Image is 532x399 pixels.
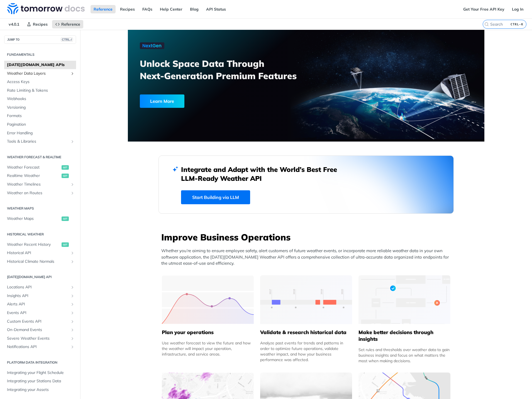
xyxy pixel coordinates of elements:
p: Whether you’re aiming to ensure employee safety, alert customers of future weather events, or inc... [161,248,454,267]
a: Tools & LibrariesShow subpages for Tools & Libraries [4,137,76,146]
a: Reference [91,5,116,13]
div: Learn More [140,94,184,108]
a: Error Handling [4,129,76,137]
img: a22d113-group-496-32x.svg [358,275,450,324]
img: 13d7ca0-group-496-2.svg [260,275,352,324]
span: Webhooks [7,96,75,102]
a: Locations APIShow subpages for Locations API [4,283,76,291]
span: Insights API [7,293,69,299]
span: Access Keys [7,79,75,85]
a: Integrating your Stations Data [4,377,76,385]
span: get [62,216,69,221]
span: Reference [61,22,80,27]
span: Weather Data Layers [7,71,69,76]
span: Weather on Routes [7,190,69,196]
a: Weather TimelinesShow subpages for Weather Timelines [4,180,76,189]
span: Historical Climate Normals [7,259,69,264]
a: Weather Data LayersShow subpages for Weather Data Layers [4,69,76,78]
a: Rate Limiting & Tokens [4,86,76,95]
span: get [62,174,69,178]
h5: Make better decisions through insights [358,329,450,342]
a: On-Demand EventsShow subpages for On-Demand Events [4,326,76,334]
a: Alerts APIShow subpages for Alerts API [4,300,76,308]
a: API Status [203,5,229,13]
a: Get Your Free API Key [460,5,507,13]
a: Events APIShow subpages for Events API [4,309,76,317]
h2: Weather Maps [4,206,76,211]
h2: Integrate and Adapt with the World’s Best Free LLM-Ready Weather API [181,165,345,183]
button: Show subpages for Tools & Libraries [70,139,75,144]
span: Error Handling [7,130,75,136]
button: Show subpages for On-Demand Events [70,328,75,332]
a: Access Keys [4,78,76,86]
h2: Fundamentals [4,52,76,57]
a: Formats [4,112,76,120]
a: Historical APIShow subpages for Historical API [4,249,76,257]
h5: Validate & research historical data [260,329,352,336]
kbd: CTRL-K [509,21,525,27]
a: Webhooks [4,95,76,103]
span: Rate Limiting & Tokens [7,88,75,93]
div: Use weather forecast to view the future and how the weather will impact your operation, infrastru... [162,340,254,357]
span: Severe Weather Events [7,336,69,341]
a: [DATE][DOMAIN_NAME] APIs [4,61,76,69]
span: Alerts API [7,301,69,307]
span: On-Demand Events [7,327,69,333]
span: Weather Maps [7,216,60,222]
a: Notifications APIShow subpages for Notifications API [4,343,76,351]
a: Historical Climate NormalsShow subpages for Historical Climate Normals [4,257,76,266]
a: Recipes [24,20,51,28]
span: Notifications API [7,344,69,350]
span: Weather Recent History [7,242,60,247]
img: Tomorrow.io Weather API Docs [7,3,85,14]
span: get [62,242,69,247]
h3: Unlock Space Data Through Next-Generation Premium Features [140,57,312,82]
a: Blog [187,5,202,13]
a: Recipes [117,5,138,13]
button: Show subpages for Weather Data Layers [70,71,75,76]
button: Show subpages for Historical API [70,251,75,255]
span: Formats [7,113,75,119]
span: get [62,165,69,170]
a: Severe Weather EventsShow subpages for Severe Weather Events [4,334,76,343]
h2: Historical Weather [4,232,76,237]
span: Historical API [7,250,69,256]
span: Locations API [7,284,69,290]
a: Learn More [140,94,278,108]
div: Set rules and thresholds over weather data to gain business insights and focus on what matters th... [358,347,450,364]
span: Integrating your Assets [7,387,75,393]
a: Versioning [4,103,76,112]
span: [DATE][DOMAIN_NAME] APIs [7,62,75,68]
span: Tools & Libraries [7,139,69,144]
button: Show subpages for Historical Climate Normals [70,259,75,264]
span: Integrating your Stations Data [7,378,75,384]
span: v4.0.1 [6,20,22,28]
h3: Improve Business Operations [161,231,454,243]
span: Custom Events API [7,319,69,324]
h2: Weather Forecast & realtime [4,155,76,160]
span: Integrating your Flight Schedule [7,370,75,376]
button: Show subpages for Weather Timelines [70,182,75,187]
a: Weather on RoutesShow subpages for Weather on Routes [4,189,76,197]
button: JUMP TOCTRL-/ [4,35,76,44]
button: Show subpages for Custom Events API [70,319,75,324]
button: Show subpages for Alerts API [70,302,75,306]
a: Pagination [4,120,76,129]
a: Start Building via LLM [181,190,250,204]
h2: [DATE][DOMAIN_NAME] API [4,274,76,279]
button: Show subpages for Severe Weather Events [70,336,75,341]
h2: Platform DATA integration [4,360,76,365]
svg: Search [484,22,489,26]
a: Insights APIShow subpages for Insights API [4,292,76,300]
a: Weather Mapsget [4,215,76,223]
img: 39565e8-group-4962x.svg [162,275,254,324]
a: Weather Forecastget [4,163,76,172]
button: Show subpages for Weather on Routes [70,191,75,195]
a: Reference [52,20,83,28]
button: Show subpages for Insights API [70,294,75,298]
a: Integrating your Flight Schedule [4,369,76,377]
span: Recipes [33,22,48,27]
button: Show subpages for Notifications API [70,345,75,349]
a: Realtime Weatherget [4,172,76,180]
button: Show subpages for Locations API [70,285,75,289]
